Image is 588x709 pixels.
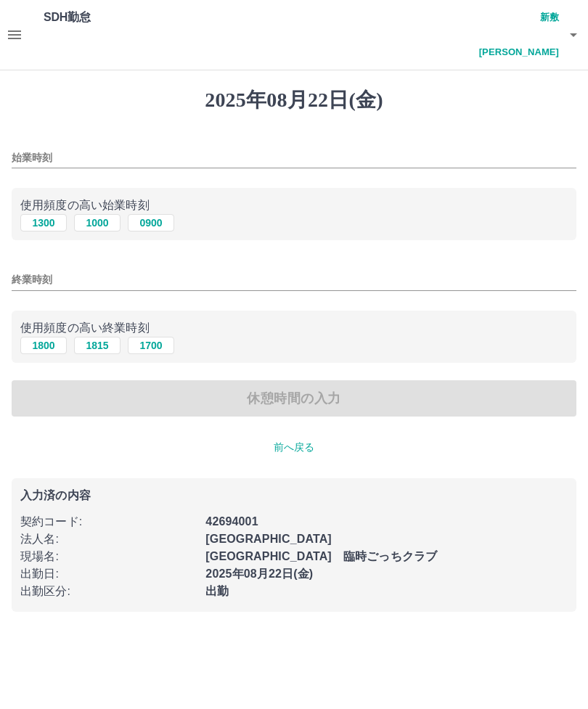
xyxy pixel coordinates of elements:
button: 1000 [74,214,121,231]
p: 契約コード : [20,513,197,530]
button: 1300 [20,214,67,231]
button: 1700 [128,337,174,354]
button: 0900 [128,214,174,231]
p: 前へ戻る [12,440,576,455]
p: 出勤区分 : [20,583,197,600]
h1: 2025年08月22日(金) [12,88,576,112]
p: 出勤日 : [20,565,197,583]
button: 1800 [20,337,67,354]
button: 1815 [74,337,121,354]
p: 現場名 : [20,548,197,565]
b: [GEOGRAPHIC_DATA] 臨時ごっちクラブ [205,550,437,562]
b: 出勤 [205,585,229,597]
p: 使用頻度の高い始業時刻 [20,197,568,214]
p: 法人名 : [20,530,197,548]
p: 使用頻度の高い終業時刻 [20,319,568,337]
p: 入力済の内容 [20,490,568,501]
b: 2025年08月22日(金) [205,567,313,580]
b: 42694001 [205,515,258,528]
b: [GEOGRAPHIC_DATA] [205,533,332,545]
